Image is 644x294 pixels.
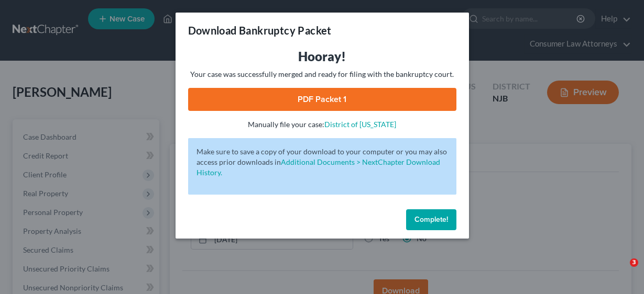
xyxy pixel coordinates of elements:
[630,258,638,267] span: 3
[414,215,448,224] span: Complete!
[188,119,456,130] p: Manually file your case:
[324,120,396,129] a: District of [US_STATE]
[188,48,456,65] h3: Hooray!
[197,157,440,177] a: Additional Documents > NextChapter Download History.
[197,146,448,178] p: Make sure to save a copy of your download to your computer or you may also access prior downloads in
[188,88,456,111] a: PDF Packet 1
[188,23,332,38] h3: Download Bankruptcy Packet
[406,209,456,230] button: Complete!
[188,69,456,80] p: Your case was successfully merged and ready for filing with the bankruptcy court.
[608,258,634,284] iframe: Intercom live chat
